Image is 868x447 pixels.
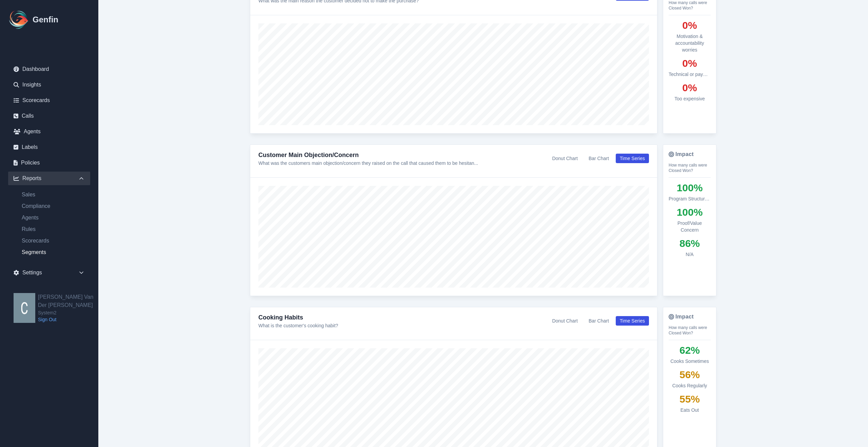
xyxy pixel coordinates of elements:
[16,214,90,222] a: Agents
[258,322,338,329] p: What is the customer's cooking habit?
[258,152,359,158] a: Customer Main Objection/Concern
[548,154,581,163] button: Donut Chart
[38,309,98,316] span: System2
[16,225,90,233] a: Rules
[669,195,711,202] div: Program Structure/Format Not a Fit
[669,162,711,173] p: How many calls were Closed Won?
[669,19,711,32] div: 0 %
[8,78,90,92] a: Insights
[16,202,90,210] a: Compliance
[585,154,613,163] button: Bar Chart
[33,14,58,25] h1: Genfin
[669,237,711,250] div: 86 %
[616,316,649,326] button: Time Series
[14,293,35,323] img: Cameron Van Der Valk
[8,62,90,76] a: Dashboard
[585,316,613,326] button: Bar Chart
[38,293,98,309] h2: [PERSON_NAME] Van Der [PERSON_NAME]
[258,314,303,321] a: Cooking Habits
[8,125,90,138] a: Agents
[669,369,711,381] div: 56 %
[669,358,711,365] div: Cooks Sometimes
[258,160,478,167] p: What was the customers main objection/concern they raised on the call that caused them to be hesi...
[38,316,98,323] a: Sign Out
[669,382,711,389] div: Cooks Regularly
[669,251,711,258] div: N/A
[669,33,711,53] div: Motivation & accountability worries
[669,206,711,218] div: 100 %
[548,316,581,326] button: Donut Chart
[8,140,90,154] a: Labels
[669,220,711,233] div: Proof/Value Concern
[669,57,711,70] div: 0 %
[669,95,711,102] div: Too expensive
[669,71,711,78] div: Technical or payment-processing issues
[16,237,90,245] a: Scorecards
[8,172,90,185] div: Reports
[16,191,90,199] a: Sales
[8,156,90,170] a: Policies
[669,325,711,336] p: How many calls were Closed Won?
[16,248,90,256] a: Segments
[8,109,90,123] a: Calls
[669,393,711,405] div: 55 %
[669,82,711,94] div: 0 %
[8,94,90,107] a: Scorecards
[8,266,90,279] div: Settings
[669,407,711,413] div: Eats Out
[669,150,711,158] h4: Impact
[8,9,30,31] img: Logo
[669,182,711,194] div: 100 %
[616,154,649,163] button: Time Series
[669,313,711,321] h4: Impact
[669,344,711,356] div: 62 %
